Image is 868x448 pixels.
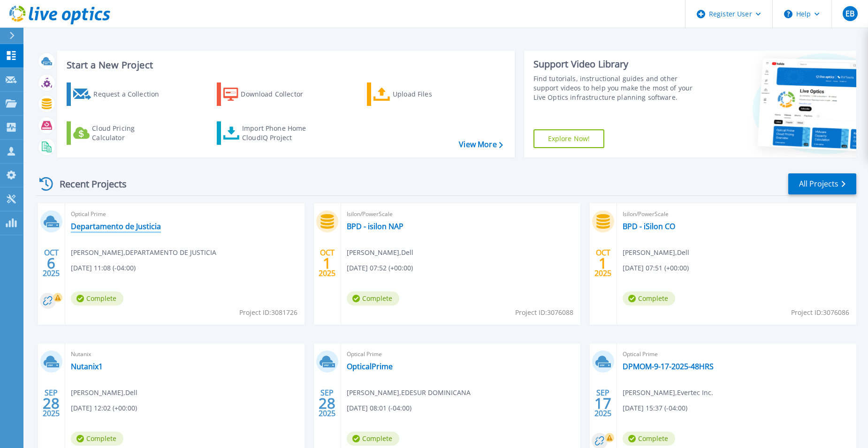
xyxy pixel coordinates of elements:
div: SEP 2025 [594,386,612,420]
span: [PERSON_NAME] , Dell [623,247,689,258]
a: Departamento de Justicia [71,222,161,231]
span: [PERSON_NAME] , Dell [71,388,137,398]
span: Complete [347,432,399,446]
div: OCT 2025 [318,246,336,280]
span: EB [845,10,854,17]
a: All Projects [788,173,856,194]
a: Explore Now! [533,129,605,148]
span: [DATE] 12:02 (+00:00) [71,403,137,413]
span: [DATE] 07:51 (+00:00) [623,263,689,273]
span: 1 [599,259,607,267]
span: 6 [47,259,55,267]
span: Isilon/PowerScale [623,209,851,219]
span: 1 [323,259,331,267]
a: DPMOM-9-17-2025-48HRS [623,362,714,371]
a: View More [459,140,503,149]
span: Complete [347,291,399,306]
span: [PERSON_NAME] , DEPARTAMENTO DE JUSTICIA [71,247,216,258]
a: OpticalPrime [347,362,393,371]
span: 28 [43,399,60,407]
div: Download Collector [241,85,316,104]
div: OCT 2025 [594,246,612,280]
span: [PERSON_NAME] , Evertec Inc. [623,388,713,398]
span: Project ID: 3081726 [239,307,297,318]
span: Complete [71,291,123,306]
span: Complete [71,432,123,446]
a: Upload Files [367,82,472,106]
div: Support Video Library [533,58,702,70]
div: Cloud Pricing Calculator [92,124,167,142]
span: Isilon/PowerScale [347,209,575,219]
span: [PERSON_NAME] , Dell [347,247,413,258]
span: Optical Prime [623,349,851,359]
div: Import Phone Home CloudIQ Project [242,124,315,142]
a: Request a Collection [67,82,171,106]
span: 17 [594,399,611,407]
span: Project ID: 3076086 [791,307,849,318]
div: OCT 2025 [42,246,60,280]
span: [PERSON_NAME] , EDESUR DOMINICANA [347,388,471,398]
a: Cloud Pricing Calculator [67,121,171,145]
div: SEP 2025 [318,386,336,420]
a: Nutanix1 [71,362,103,371]
div: Upload Files [393,85,468,104]
a: BPD - isilon NAP [347,222,404,231]
span: [DATE] 07:52 (+00:00) [347,263,413,273]
span: [DATE] 08:01 (-04:00) [347,403,411,413]
div: Recent Projects [36,172,139,195]
a: Download Collector [217,82,321,106]
span: Optical Prime [71,209,299,219]
div: Find tutorials, instructional guides and other support videos to help you make the most of your L... [533,74,702,102]
span: Complete [623,432,675,446]
span: Project ID: 3076088 [515,307,573,318]
div: Request a Collection [93,85,168,104]
span: Complete [623,291,675,306]
span: Nutanix [71,349,299,359]
span: Optical Prime [347,349,575,359]
span: [DATE] 15:37 (-04:00) [623,403,687,413]
h3: Start a New Project [67,60,503,70]
div: SEP 2025 [42,386,60,420]
span: 28 [319,399,335,407]
a: BPD - iSilon CO [623,222,675,231]
span: [DATE] 11:08 (-04:00) [71,263,136,273]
